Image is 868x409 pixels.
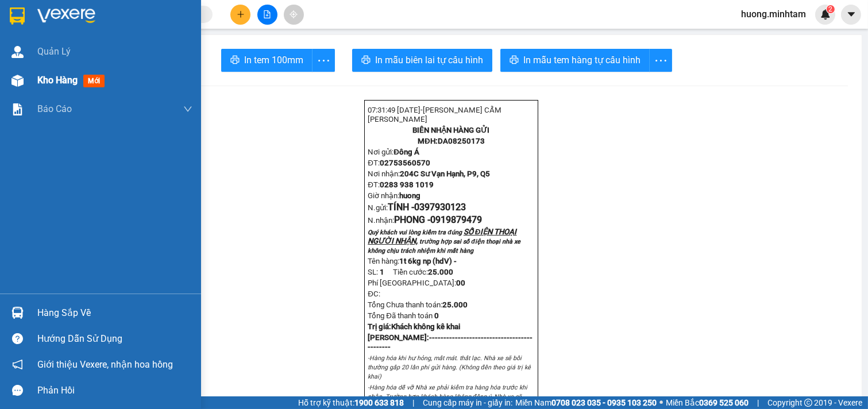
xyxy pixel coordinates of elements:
[368,322,391,331] span: Trị giá:
[312,49,335,72] button: more
[368,227,516,245] span: SỐ ĐIỆN THOẠI NGƯỜI NHẬN,
[368,238,520,254] span: trường hợp sai số điện thoại nhà xe không chịu trách nhiệm khi mất hàng
[375,53,483,67] span: In mẫu biên lai tự cấu hình
[368,169,490,178] span: Nơi nhận:
[37,330,192,348] div: Hướng dẫn sử dụng
[391,322,460,331] span: Khách không kê khai
[368,354,531,380] em: -Hàng hóa khi hư hỏng, mất mát. thất lạc. Nhà xe sẽ bồi thường gấp 20 lần phí gửi hàng. (Không đề...
[399,257,457,265] span: 1t 6kg np (hdV) -
[500,49,650,72] button: printerIn mẫu tem hàng tự cấu hình
[650,53,672,68] span: more
[368,216,482,225] span: N.nhận:
[237,10,245,18] span: plus
[428,268,453,276] span: 25.000
[284,5,304,25] button: aim
[11,46,24,58] img: warehouse-icon
[12,359,23,370] span: notification
[841,5,861,25] button: caret-down
[368,300,468,309] span: Tổng Chưa thanh toán:
[368,333,533,351] strong: [PERSON_NAME]:--------------------------------------------
[442,300,468,309] span: 25.000
[380,159,430,167] span: 02753560570
[368,203,466,212] span: N.gửi:
[804,399,812,407] span: copyright
[461,279,465,287] span: 0
[368,180,380,189] span: ĐT:
[90,10,212,24] div: [PERSON_NAME]
[732,7,815,21] span: huong.minhtam
[368,311,433,320] span: Tổng Đã thanh toán
[827,5,835,13] sup: 2
[10,10,82,37] div: Trạm Đông Á
[523,53,641,67] span: In mẫu tem hàng tự cấu hình
[12,385,23,396] span: message
[221,49,313,72] button: printerIn tem 100mm
[11,307,24,319] img: warehouse-icon
[313,53,334,68] span: more
[88,74,169,101] span: Chưa [PERSON_NAME] :
[434,311,439,320] span: 0
[37,102,72,116] span: Báo cáo
[412,126,489,134] strong: BIÊN NHẬN HÀNG GỬI
[393,268,453,276] span: Tiền cước:
[90,24,212,37] div: PHONG
[12,333,23,344] span: question-circle
[699,398,749,407] strong: 0369 525 060
[10,7,25,25] img: logo-vxr
[828,5,832,13] span: 2
[37,357,173,372] span: Giới thiệu Vexere, nhận hoa hồng
[368,229,462,236] span: Quý khách vui lòng kiểm tra đúng
[666,396,749,409] span: Miền Bắc
[354,398,404,407] strong: 1900 633 818
[244,53,303,67] span: In tem 100mm
[368,148,419,156] span: Nơi gửi:
[290,10,298,18] span: aim
[400,169,490,178] span: 204C Sư Vạn Hạnh, P9, Q5
[757,396,759,409] span: |
[230,5,250,25] button: plus
[37,44,71,59] span: Quản Lý
[551,398,657,407] strong: 0708 023 035 - 0935 103 250
[820,9,831,20] img: icon-new-feature
[368,268,378,276] span: SL:
[368,290,380,298] span: ĐC:
[515,396,657,409] span: Miền Nam
[380,268,384,276] span: 1
[257,5,277,25] button: file-add
[659,400,663,405] span: ⚪️
[388,202,466,213] span: TÍNH -
[414,202,466,213] span: 0397930123
[394,214,430,225] span: PHONG -
[11,75,24,87] img: warehouse-icon
[230,55,240,66] span: printer
[423,396,512,409] span: Cung cấp máy in - giấy in:
[399,191,421,200] span: huong
[183,105,192,114] span: down
[37,304,192,322] div: Hàng sắp về
[83,75,105,87] span: mới
[263,10,271,18] span: file-add
[37,75,78,86] span: Kho hàng
[510,55,519,66] span: printer
[368,191,421,200] span: Giờ nhận:
[368,279,465,287] span: Phí [GEOGRAPHIC_DATA]:
[298,396,404,409] span: Hỗ trợ kỹ thuật:
[352,49,492,72] button: printerIn mẫu biên lai tự cấu hình
[846,9,857,20] span: caret-down
[394,148,419,156] span: Đông Á
[438,137,485,145] span: DA08250173
[368,159,380,167] span: ĐT:
[412,396,414,409] span: |
[430,214,482,225] span: 0919879479
[649,49,672,72] button: more
[456,279,465,287] strong: 0
[11,103,24,115] img: solution-icon
[368,106,501,124] span: 07:31:49 [DATE]-
[37,382,192,399] div: Phản hồi
[10,11,28,23] span: Gửi:
[90,11,117,23] span: Nhận:
[368,257,457,265] span: Tên hàng:
[418,137,485,145] strong: MĐH:
[88,74,213,102] div: 25.000
[368,106,501,124] span: [PERSON_NAME] CẨM [PERSON_NAME]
